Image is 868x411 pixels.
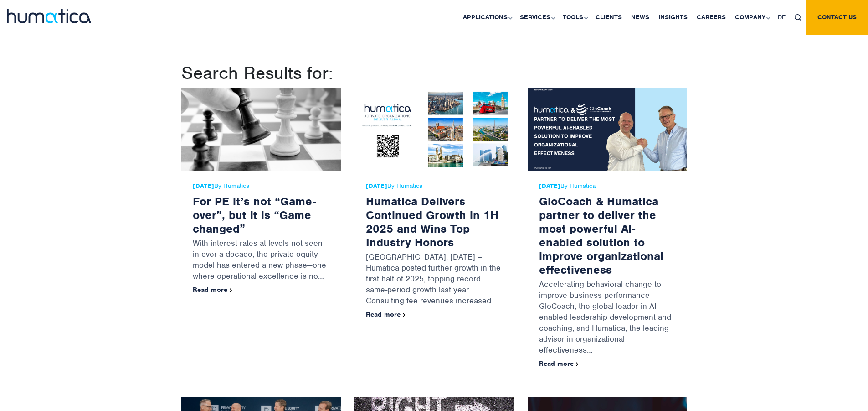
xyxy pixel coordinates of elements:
[354,88,514,171] img: Humatica Delivers Continued Growth in 1H 2025 and Wins Top Industry Honors
[366,182,387,190] strong: [DATE]
[366,182,503,190] span: By Humatica
[193,194,316,236] a: For PE it’s not “Game-over”, but it is “Game changed”
[576,362,579,366] img: arrowicon
[193,182,214,190] strong: [DATE]
[528,88,687,171] img: GloCoach & Humatica partner to deliver the most powerful AI-enabled solution to improve organizat...
[795,14,801,21] img: search_icon
[7,9,91,23] img: logo
[778,13,786,21] span: DE
[181,62,687,84] h1: Search Results for:
[193,286,232,294] a: Read more
[366,310,406,318] a: Read more
[539,182,560,190] strong: [DATE]
[230,288,232,292] img: arrowicon
[193,182,329,190] span: By Humatica
[193,235,329,286] p: With interest rates at levels not seen in over a decade, the private equity model has entered a n...
[539,276,676,360] p: Accelerating behavioral change to improve business performance GloCoach, the global leader in AI-...
[366,194,498,250] a: Humatica Delivers Continued Growth in 1H 2025 and Wins Top Industry Honors
[403,313,406,317] img: arrowicon
[181,88,341,171] img: For PE it’s not “Game-over”, but it is “Game changed”
[366,249,503,311] p: [GEOGRAPHIC_DATA], [DATE] – Humatica posted further growth in the first half of 2025, topping rec...
[539,194,663,277] a: GloCoach & Humatica partner to deliver the most powerful AI-enabled solution to improve organizat...
[539,182,676,190] span: By Humatica
[539,359,579,368] a: Read more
